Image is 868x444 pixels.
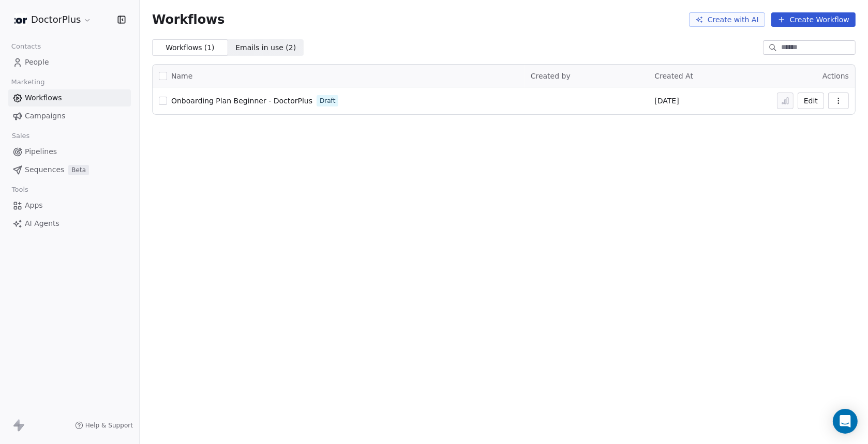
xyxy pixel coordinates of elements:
span: Pipelines [25,146,57,157]
span: Marketing [7,74,49,90]
a: Onboarding Plan Beginner - DoctorPlus [171,96,312,106]
span: Campaigns [25,111,65,121]
span: Workflows [25,93,62,103]
a: Workflows [8,89,131,106]
button: DoctorPlus [12,11,94,28]
span: Contacts [7,39,46,54]
div: Open Intercom Messenger [833,409,858,434]
button: Create Workflow [771,12,856,27]
span: Apps [25,200,43,211]
a: Pipelines [8,143,131,160]
span: Name [171,71,192,82]
span: People [25,57,49,68]
a: Campaigns [8,108,131,125]
a: AI Agents [8,215,131,232]
a: Help & Support [75,421,133,430]
span: Created by [531,72,571,80]
span: Workflows [152,12,225,27]
span: [DATE] [654,96,679,106]
span: Draft [320,96,335,105]
span: Onboarding Plan Beginner - DoctorPlus [171,97,312,105]
a: People [8,54,131,71]
span: Sales [7,128,34,144]
a: SequencesBeta [8,161,131,178]
span: Help & Support [85,421,133,430]
span: AI Agents [25,218,59,229]
a: Apps [8,197,131,214]
span: Tools [7,182,33,197]
button: Create with AI [689,12,765,27]
span: Created At [654,72,693,80]
span: DoctorPlus [31,13,81,26]
span: Sequences [25,164,64,175]
span: Emails in use ( 2 ) [235,42,296,53]
img: logo-Doctor-Plus.jpg [14,13,27,26]
span: Actions [822,72,849,80]
button: Edit [798,93,824,109]
span: Beta [68,165,89,175]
